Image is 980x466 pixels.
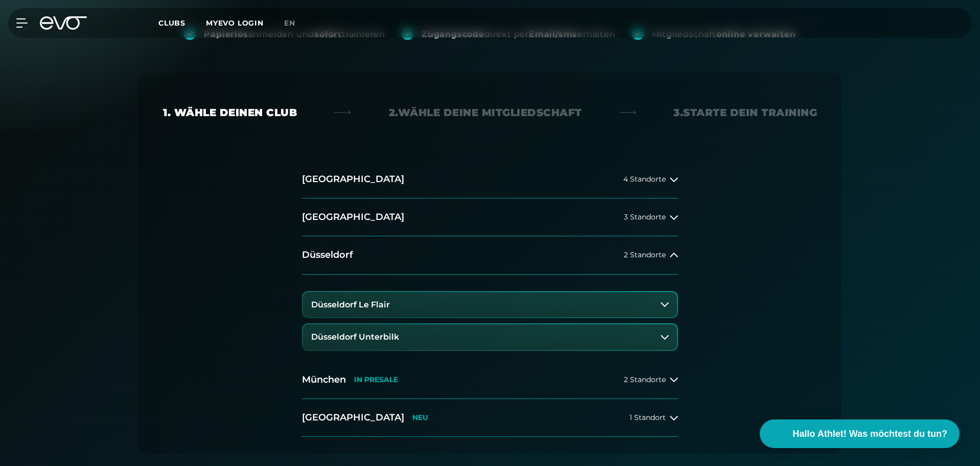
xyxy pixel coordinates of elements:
span: 1 Standort [629,414,666,421]
span: 2 Standorte [624,376,666,384]
span: 2 Standorte [624,251,666,259]
h2: [GEOGRAPHIC_DATA] [302,173,404,186]
h3: Düsseldorf Unterbilk [311,332,399,342]
button: Düsseldorf Unterbilk [303,324,677,350]
button: Düsseldorf Le Flair [303,292,677,318]
h2: München [302,373,346,386]
span: 4 Standorte [623,175,666,183]
div: 3. Starte dein Training [673,105,817,120]
h2: Düsseldorf [302,249,353,261]
span: 3 Standorte [624,213,666,221]
p: IN PRESALE [354,375,398,384]
h2: [GEOGRAPHIC_DATA] [302,211,404,224]
div: 1. Wähle deinen Club [163,105,297,120]
a: Clubs [158,18,206,28]
span: Hallo Athlet! Was möchtest du tun? [792,427,947,441]
h3: Düsseldorf Le Flair [311,300,390,309]
a: en [284,17,308,29]
button: Hallo Athlet! Was möchtest du tun? [760,419,960,448]
button: [GEOGRAPHIC_DATA]NEU1 Standort [302,399,678,437]
button: [GEOGRAPHIC_DATA]3 Standorte [302,198,678,236]
h2: [GEOGRAPHIC_DATA] [302,411,404,424]
div: 2. Wähle deine Mitgliedschaft [389,105,582,120]
button: [GEOGRAPHIC_DATA]4 Standorte [302,161,678,198]
button: Düsseldorf2 Standorte [302,236,678,274]
span: Clubs [158,18,185,28]
span: en [284,18,295,28]
a: MYEVO LOGIN [206,18,264,28]
p: NEU [412,413,428,422]
button: MünchenIN PRESALE2 Standorte [302,361,678,399]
